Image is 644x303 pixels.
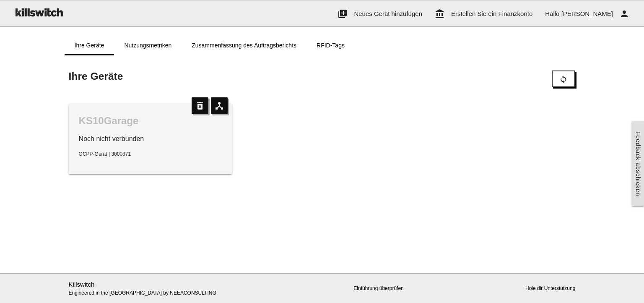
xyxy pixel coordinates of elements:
[306,35,355,55] a: RFID-Tags
[545,10,559,17] span: Hallo
[13,0,65,24] img: ks-logo-black-160-b.png
[525,285,575,291] a: Hole dir Unterstützung
[354,10,422,17] span: Neues Gerät hinzufügen
[211,97,228,114] i: device_hub
[79,134,222,144] p: Noch nicht verbunden
[559,71,568,87] i: sync
[79,151,131,157] span: OCPP-Gerät | 3000871
[632,121,644,206] a: Feedback abschicken
[114,35,182,55] a: Nutzungsmetriken
[353,285,403,291] a: Einführung überprüfen
[79,114,222,128] div: KS10Garage
[192,97,208,114] i: delete_forever
[435,0,445,27] i: account_balance
[69,71,123,82] span: Ihre Geräte
[69,281,95,288] a: Killswitch
[69,280,232,297] p: Engineered in the [GEOGRAPHIC_DATA] by NEEACONSULTING
[451,10,532,17] span: Erstellen Sie ein Finanzkonto
[619,0,629,27] i: person
[561,10,613,17] span: [PERSON_NAME]
[65,35,114,55] a: Ihre Geräte
[338,0,348,27] i: add_to_photos
[552,71,575,87] button: sync
[182,35,306,55] a: Zusammenfassung des Auftragsberichts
